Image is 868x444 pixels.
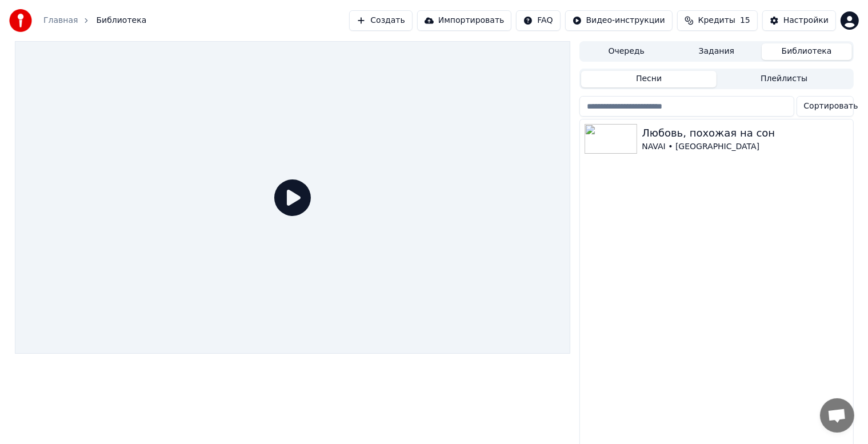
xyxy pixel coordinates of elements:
[783,15,829,26] div: Настройки
[642,125,848,141] div: Любовь, похожая на сон
[804,101,858,112] span: Сортировать
[762,10,836,31] button: Настройки
[677,10,758,31] button: Кредиты15
[96,15,146,26] span: Библиотека
[43,15,146,26] nav: breadcrumb
[565,10,673,31] button: Видео-инструкции
[671,43,762,60] button: Задания
[698,15,735,26] span: Кредиты
[349,10,412,31] button: Создать
[417,10,512,31] button: Импортировать
[717,71,852,87] button: Плейлисты
[516,10,560,31] button: FAQ
[9,9,32,32] img: youka
[581,71,717,87] button: Песни
[642,141,848,153] div: NAVAI • [GEOGRAPHIC_DATA]
[581,43,671,60] button: Очередь
[820,398,854,433] div: Открытый чат
[762,43,852,60] button: Библиотека
[43,15,78,26] a: Главная
[740,15,750,26] span: 15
